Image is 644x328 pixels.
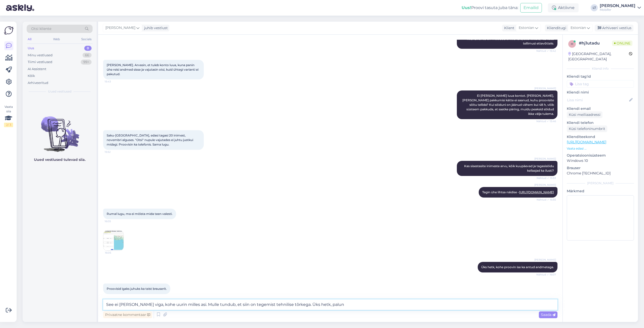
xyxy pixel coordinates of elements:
p: Kliendi nimi [567,90,634,95]
span: 16:07 [105,294,124,298]
div: 0 [84,46,92,51]
a: [PERSON_NAME]Mobifer [600,4,641,12]
a: [URL][DOMAIN_NAME] [519,190,554,194]
span: Rumal lugu, ma ei mõista mida teen valesti. [107,212,173,216]
div: Aktiivne [548,3,579,12]
div: Küsi telefoninumbrit [567,125,607,132]
div: [GEOGRAPHIC_DATA], [GEOGRAPHIC_DATA] [568,51,629,62]
span: Proovisid igaks juhuks ka teist brauserit. [107,287,167,291]
div: Minu vestlused [28,53,53,58]
p: Chrome [TECHNICAL_ID] [567,171,634,176]
span: Nähtud ✓ 15:42 [536,49,556,53]
p: Märkmed [567,189,634,194]
a: [URL][DOMAIN_NAME] [567,140,606,144]
p: Brauser [567,165,634,171]
p: Klienditeekond [567,134,634,139]
div: juhib vestlust [142,25,168,31]
button: Emailid [520,3,542,13]
span: 16:05 [105,251,124,255]
div: Web [52,36,61,42]
div: 66 [83,53,92,58]
span: [PERSON_NAME] [534,157,556,161]
span: Estonian [571,25,586,31]
div: Tiimi vestlused [28,60,52,65]
div: Vaata siia [4,105,13,127]
div: 99+ [81,60,92,65]
input: Lisa nimi [567,97,628,103]
div: Klient [502,25,514,31]
span: 15:52 [105,150,124,154]
span: Estonian [519,25,534,31]
p: Windows 10 [567,158,634,163]
div: Proovi tasuta juba täna: [462,5,518,11]
div: Küsi meiliaadressi [567,111,602,118]
span: h [571,42,573,46]
div: # hj1utadu [579,40,612,46]
div: Uus [28,46,34,51]
span: Saada [541,312,555,317]
span: Kas sisestasite inimeste arvu, kõik kuupäevad ja tagasisõidu kellaajad ka ilusti? [464,164,555,172]
span: 15:43 [105,80,124,83]
img: Askly Logo [4,26,14,35]
span: Nähtud ✓ 15:55 [537,198,556,202]
p: Kliendi telefon [567,120,634,125]
span: Nähtud ✓ 15:46 [536,119,556,123]
div: All [27,36,32,42]
span: Otsi kliente [31,26,51,31]
div: 2 / 3 [4,123,13,127]
span: Online [612,40,632,46]
p: Operatsioonisüsteem [567,153,634,158]
div: Arhiveeri vestlus [595,25,633,31]
div: Privaatne kommentaar [103,311,152,318]
span: [PERSON_NAME] [105,25,135,31]
div: Klienditugi [545,25,566,31]
div: LT [591,4,598,11]
p: Uued vestlused tulevad siia. [34,157,86,162]
span: Saku-[GEOGRAPHIC_DATA], edasi tagasi 20 inimest, novembri alguses. "Otsi" nupule vajutades ei juh... [107,133,194,146]
div: [PERSON_NAME] [567,181,634,185]
p: Kliendi tag'id [567,74,634,79]
div: Socials [80,36,93,42]
span: Nähtud ✓ 16:07 [536,273,556,276]
p: Vaata edasi ... [567,146,634,151]
span: Tegin ühe lihtsa näidise - [482,190,554,194]
div: AI Assistent [28,67,46,72]
input: Lisa tag [567,80,634,88]
div: Mobifer [600,8,635,12]
span: [PERSON_NAME]. Arvasin, et tuleb konto luua, kuna panin ühe reisi andmed sisse ja vajutasin otsi,... [107,63,199,76]
span: Uued vestlused [48,89,71,94]
span: [PERSON_NAME] [534,86,556,90]
div: [PERSON_NAME] [600,4,635,8]
span: Ei [PERSON_NAME] luua kontot. [PERSON_NAME], [PERSON_NAME] pakkumisi kätte ei saanud, kuhu proovi... [462,94,555,116]
p: Kliendi email [567,106,634,111]
span: Üks hetk, kohe proovin ise ka antud andmetega. [481,265,554,269]
div: Kliendi info [567,66,634,71]
b: Uus! [462,5,471,10]
img: No chats [23,107,97,153]
img: Attachment [103,230,124,251]
div: Arhiveeritud [28,80,48,85]
span: Nähtud ✓ 15:53 [537,176,556,180]
span: [PERSON_NAME] [534,258,556,262]
span: [PERSON_NAME] [534,183,556,187]
div: Kõik [28,73,35,78]
textarea: See ei [PERSON_NAME] viga, kohe uurin milles asi. Mulle tundub, et siin on tegemist tehnilise tõr... [103,299,557,310]
span: 16:05 [105,219,124,223]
